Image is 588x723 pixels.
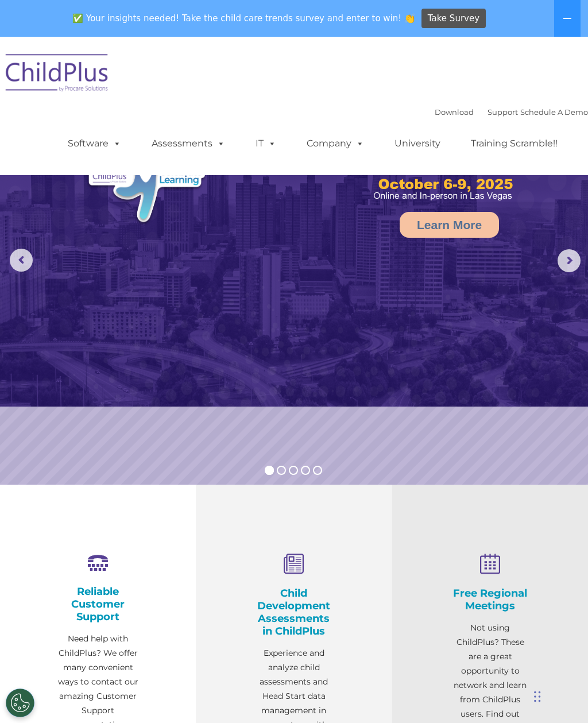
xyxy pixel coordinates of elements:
a: Software [56,132,133,155]
a: Company [295,132,376,155]
a: Take Survey [421,9,486,29]
a: Download [435,107,474,117]
a: University [383,132,452,155]
a: Support [488,107,518,117]
a: Training Scramble!! [459,132,569,155]
iframe: Chat Widget [531,668,588,723]
h4: Reliable Customer Support [57,585,138,623]
h4: Child Development Assessments in ChildPlus [253,587,334,637]
a: Assessments [140,132,237,155]
a: IT [244,132,288,155]
span: Take Survey [428,9,479,29]
div: Drag [534,679,541,714]
h4: Free Regional Meetings [450,587,531,612]
button: Cookies Settings [6,689,34,717]
a: Learn More [400,212,499,238]
a: Schedule A Demo [520,107,588,117]
span: ✅ Your insights needed! Take the child care trends survey and enter to win! 👏 [68,7,420,30]
font: | [435,107,588,117]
